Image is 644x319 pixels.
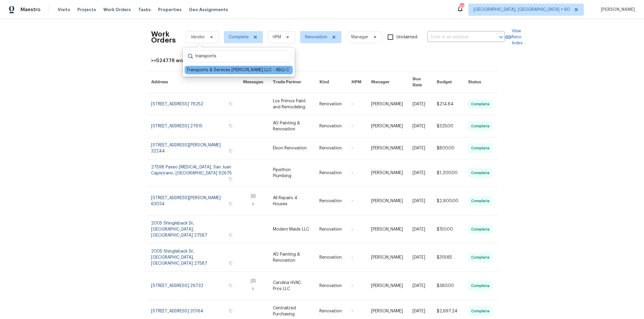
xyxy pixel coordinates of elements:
[367,272,408,300] td: [PERSON_NAME]
[228,283,233,288] button: Copy Address
[367,159,408,187] td: [PERSON_NAME]
[315,187,347,215] td: Renovation
[268,137,315,159] td: Elson Renovation
[315,115,347,137] td: Renovation
[268,93,315,115] td: Los Primos Paint and Remodeling
[315,137,347,159] td: Renovation
[228,123,233,129] button: Copy Address
[228,232,233,238] button: Copy Address
[273,34,281,40] span: HPM
[151,58,493,64] div: >=524778 work orders
[347,244,367,272] td: -
[367,93,408,115] td: [PERSON_NAME]
[367,137,408,159] td: [PERSON_NAME]
[408,71,432,93] th: Due Date
[229,34,249,40] span: Complete
[351,34,369,40] span: Manager
[474,7,570,13] span: [GEOGRAPHIC_DATA], [GEOGRAPHIC_DATA] + 60
[138,8,151,12] span: Tasks
[21,7,40,13] span: Maestro
[58,7,70,13] span: Visits
[305,34,328,40] span: Renovation
[228,148,233,154] button: Copy Address
[228,308,233,314] button: Copy Address
[367,215,408,244] td: [PERSON_NAME]
[315,159,347,187] td: Renovation
[228,201,233,206] button: Copy Address
[77,7,96,13] span: Projects
[347,272,367,300] td: -
[367,187,408,215] td: [PERSON_NAME]
[347,115,367,137] td: -
[189,7,228,13] span: Geo Assignments
[147,71,238,93] th: Address
[598,7,635,13] span: [PERSON_NAME]
[228,260,233,266] button: Copy Address
[315,215,347,244] td: Renovation
[347,93,367,115] td: -
[505,28,523,46] a: View Reno Index
[347,137,367,159] td: -
[347,215,367,244] td: -
[191,34,205,40] span: Vendor
[315,272,347,300] td: Renovation
[103,7,131,13] span: Work Orders
[268,159,315,187] td: Pipethon Plumbing
[228,101,233,107] button: Copy Address
[268,187,315,215] td: All Repairs 4 Houses
[315,71,347,93] th: Kind
[315,244,347,272] td: Renovation
[497,33,505,41] button: Open
[268,244,315,272] td: AG Painting & Renovation
[367,244,408,272] td: [PERSON_NAME]
[347,187,367,215] td: -
[432,71,463,93] th: Budget
[228,176,233,182] button: Copy Address
[367,71,408,93] th: Manager
[268,115,315,137] td: AG Painting & Renovation
[397,34,418,40] span: Unclaimed
[268,71,315,93] th: Trade Partner
[347,159,367,187] td: -
[151,31,176,43] h2: Work Orders
[186,67,289,73] div: Transports & Services [PERSON_NAME] LLC - ABQ-C
[238,71,268,93] th: Messages
[268,272,315,300] td: Carolina HVAC Pros LLC
[315,93,347,115] td: Renovation
[268,215,315,244] td: Modern Maids LLC
[460,4,464,10] div: 435
[158,7,182,13] span: Properties
[463,71,497,93] th: Status
[367,115,408,137] td: [PERSON_NAME]
[347,71,367,93] th: HPM
[427,33,488,42] input: Enter in an address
